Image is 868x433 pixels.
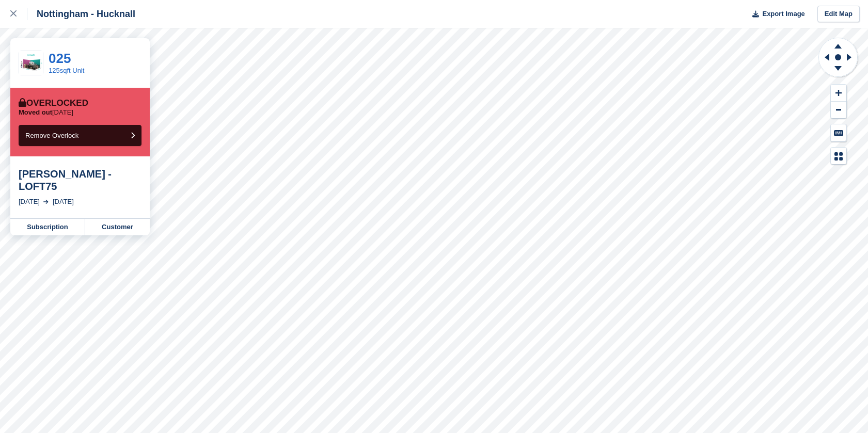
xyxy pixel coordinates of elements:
[831,102,846,119] button: Zoom Out
[49,67,84,74] a: 125sqft Unit
[762,9,804,19] span: Export Image
[19,98,88,108] div: Overlocked
[831,148,846,165] button: Map Legend
[25,132,78,139] span: Remove Overlock
[19,108,73,117] p: [DATE]
[19,197,40,207] div: [DATE]
[49,51,71,66] a: 025
[831,124,846,141] button: Keyboard Shortcuts
[43,200,49,204] img: arrow-right-light-icn-cde0832a797a2874e46488d9cf13f60e5c3a73dbe684e267c42b8395dfbc2abf.svg
[19,168,141,193] div: [PERSON_NAME] - LOFT75
[746,6,805,23] button: Export Image
[27,8,135,20] div: Nottingham - Hucknall
[19,108,52,116] span: Moved out
[19,125,141,146] button: Remove Overlock
[817,6,860,23] a: Edit Map
[10,219,85,235] a: Subscription
[19,51,43,75] img: 125sqft-units.jpg
[831,85,846,102] button: Zoom In
[85,219,150,235] a: Customer
[53,197,74,207] div: [DATE]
